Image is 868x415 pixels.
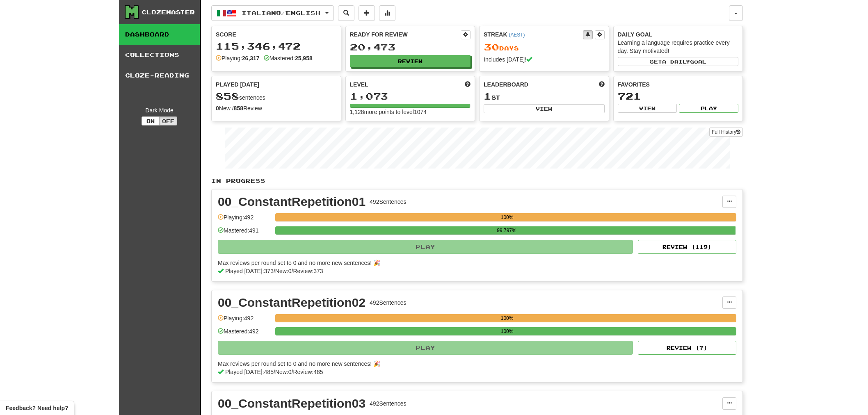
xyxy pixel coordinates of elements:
button: Play [218,341,633,355]
span: 30 [484,41,499,52]
a: Full History [709,128,743,137]
span: Played [DATE]: 485 [225,369,274,375]
div: Playing: 492 [218,314,271,328]
span: Leaderboard [484,80,528,89]
span: a daily [662,59,690,64]
button: View [484,104,605,113]
button: On [142,116,160,125]
span: Review: 485 [293,369,323,375]
div: 00_ConstantRepetition03 [218,397,365,410]
div: 99.797% [278,226,735,235]
button: View [618,104,677,113]
button: Review (119) [638,240,736,254]
span: New: 0 [275,369,292,375]
a: (AEST) [509,32,525,38]
span: Level [350,80,368,89]
div: 100% [278,314,736,322]
div: Day s [484,42,605,52]
span: 1 [484,90,491,102]
div: st [484,91,605,102]
span: / [292,268,293,274]
span: Open feedback widget [6,404,68,412]
a: Dashboard [119,24,200,45]
button: Off [159,116,177,125]
div: Mastered: [264,54,313,62]
div: 100% [278,213,736,221]
div: Playing: 492 [218,213,271,227]
div: Includes [DATE]! [484,55,605,64]
button: Italiano/English [211,5,334,21]
strong: 25,958 [295,55,313,62]
button: Review (7) [638,341,736,355]
div: Ready for Review [350,30,461,39]
button: More stats [379,5,395,21]
button: Play [679,104,738,113]
div: Playing: [216,54,260,62]
div: New / Review [216,104,337,112]
div: 1,128 more points to level 1074 [350,108,471,116]
div: Clozemaster [142,8,195,16]
div: Favorites [618,80,739,89]
a: Cloze-Reading [119,65,200,86]
div: 20,473 [350,42,471,52]
button: Seta dailygoal [618,57,739,66]
span: Played [DATE] [216,80,259,89]
strong: 26,317 [242,55,260,62]
div: Mastered: 492 [218,327,271,341]
span: Italiano / English [242,9,320,16]
div: Dark Mode [125,106,194,114]
div: Max reviews per round set to 0 and no more new sentences! 🎉 [218,259,731,267]
div: 1,073 [350,91,471,101]
div: 492 Sentences [370,299,407,307]
button: Review [350,55,471,67]
div: sentences [216,91,337,102]
div: 00_ConstantRepetition01 [218,196,365,208]
div: 100% [278,327,736,335]
div: 115,346,472 [216,41,337,51]
button: Search sentences [338,5,354,21]
span: / [274,369,275,375]
div: Learning a language requires practice every day. Stay motivated! [618,39,739,55]
div: 721 [618,91,739,101]
span: New: 0 [275,268,292,274]
div: 00_ConstantRepetition02 [218,296,365,309]
span: Score more points to level up [465,80,471,89]
div: 492 Sentences [370,399,407,408]
div: 492 Sentences [370,198,407,206]
div: Daily Goal [618,30,739,39]
span: This week in points, UTC [599,80,605,89]
strong: 0 [216,105,219,112]
div: Streak [484,30,583,39]
a: Collections [119,45,200,65]
button: Add sentence to collection [359,5,375,21]
p: In Progress [211,177,743,185]
button: Play [218,240,633,254]
span: / [292,369,293,375]
div: Score [216,30,337,39]
span: Played [DATE]: 373 [225,268,274,274]
span: 858 [216,90,239,102]
div: Max reviews per round set to 0 and no more new sentences! 🎉 [218,360,731,368]
strong: 858 [234,105,243,112]
span: Review: 373 [293,268,323,274]
div: Mastered: 491 [218,226,271,240]
span: / [274,268,275,274]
